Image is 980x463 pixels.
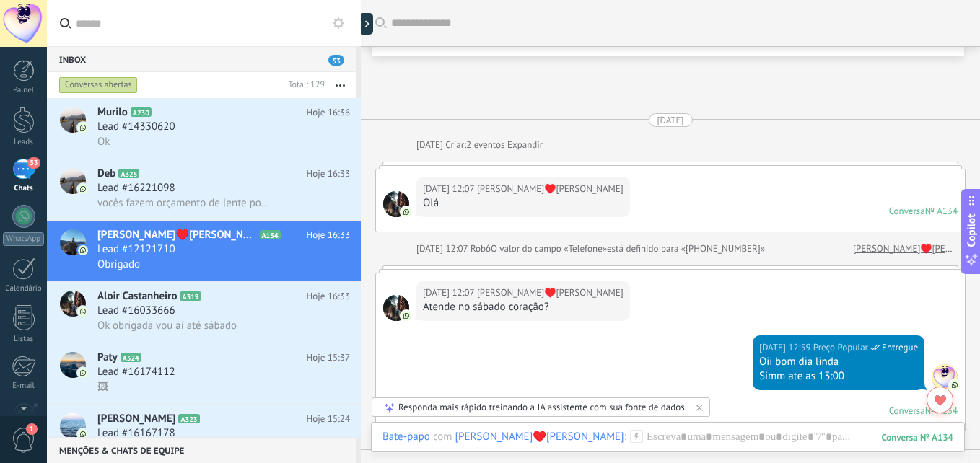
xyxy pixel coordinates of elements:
[97,105,128,120] span: Murilo
[307,350,350,365] span: Hoje 15:37
[950,380,960,390] img: com.amocrm.amocrmwa.svg
[882,431,953,444] div: 134
[97,242,175,257] span: Lead #12121710
[3,184,45,193] div: Chats
[471,242,491,255] span: Robô
[759,369,918,384] div: Simm ate as 13:00
[307,167,350,181] span: Hoje 16:33
[507,138,543,152] a: Expandir
[325,72,356,98] button: Mais
[925,205,958,217] div: № A134
[624,430,626,444] span: :
[455,430,624,443] div: Linda♥️lindamar
[477,182,624,196] span: Linda♥️lindamar
[97,412,175,426] span: [PERSON_NAME]
[78,429,88,439] img: icon
[121,353,141,362] span: A324
[759,355,918,369] div: Oii bom dia linda
[78,123,88,133] img: icon
[3,86,45,95] div: Painel
[423,182,477,196] div: [DATE] 12:07
[383,191,409,217] span: Linda♥️lindamar
[466,138,504,152] span: 2 eventos
[97,167,115,181] span: Deb
[401,207,411,217] img: com.amocrm.amocrmwa.svg
[882,340,918,355] span: Entregue
[97,120,175,134] span: Lead #14330620
[27,157,40,169] span: 53
[78,368,88,378] img: icon
[433,430,452,444] span: com
[416,242,471,256] div: [DATE] 12:07
[47,343,361,404] a: avatariconPatyA324Hoje 15:37Lead #16174112🖼
[3,284,45,294] div: Calendário
[26,423,38,435] span: 1
[383,295,409,321] span: Linda♥️lindamar
[97,135,110,149] span: Ok
[47,437,356,463] div: Menções & Chats de equipe
[47,282,361,343] a: avatariconAloir CastanheiroA319Hoje 16:33Lead #16033666Ok obrigada vou aí até sábado
[282,78,325,92] div: Total: 129
[925,405,958,417] div: № A134
[307,105,350,120] span: Hoje 16:36
[59,76,138,94] div: Conversas abertas
[607,242,765,256] span: está definido para «[PHONE_NUMBER]»
[423,286,477,300] div: [DATE] 12:07
[3,232,44,246] div: WhatsApp
[47,98,361,159] a: avatariconMuriloA230Hoje 16:36Lead #14330620Ok
[178,414,199,423] span: A323
[47,221,361,281] a: avataricon[PERSON_NAME]♥️[PERSON_NAME]A134Hoje 16:33Lead #12121710Obrigado
[307,289,350,304] span: Hoje 16:33
[180,291,201,301] span: A319
[260,230,281,239] span: A134
[307,412,350,426] span: Hoje 15:24
[3,138,45,147] div: Leads
[47,159,361,220] a: avatariconDebA325Hoje 16:33Lead #16221098vocês fazem orçamento de lente por aqui?
[78,184,88,194] img: icon
[657,113,684,127] div: [DATE]
[359,13,373,35] div: Mostrar
[97,319,237,332] span: Ok obrigada vou aí até sábado
[97,228,257,242] span: [PERSON_NAME]♥️[PERSON_NAME]
[401,311,411,321] img: com.amocrm.amocrmwa.svg
[97,426,175,441] span: Lead #16167178
[47,46,356,72] div: Inbox
[97,289,177,304] span: Aloir Castanheiro
[423,196,624,211] div: Olá
[491,242,607,256] span: O valor do campo «Telefone»
[398,401,685,413] div: Responda mais rápido treinando a IA assistente com sua fonte de dados
[131,107,152,117] span: A230
[97,380,108,394] span: 🖼
[3,382,45,391] div: E-mail
[853,242,958,256] a: [PERSON_NAME]♥️[PERSON_NAME]
[813,340,868,355] span: Preço Popular (Seção de vendas)
[477,286,624,300] span: Linda♥️lindamar
[118,169,139,178] span: A325
[759,340,813,355] div: [DATE] 12:59
[416,138,543,152] div: Criar:
[932,364,958,390] span: Preço Popular
[97,181,175,195] span: Lead #16221098
[97,196,271,210] span: vocês fazem orçamento de lente por aqui?
[78,245,88,255] img: icon
[307,228,350,242] span: Hoje 16:33
[97,350,118,365] span: Paty
[97,365,175,379] span: Lead #16174112
[78,307,88,317] img: icon
[3,335,45,344] div: Listas
[97,304,175,318] span: Lead #16033666
[416,138,445,152] div: [DATE]
[964,214,979,247] span: Copilot
[889,205,925,217] div: Conversa
[97,257,140,271] span: Obrigado
[328,55,344,66] span: 53
[889,405,925,417] div: Conversa
[423,300,624,314] div: Atende no sábado coração?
